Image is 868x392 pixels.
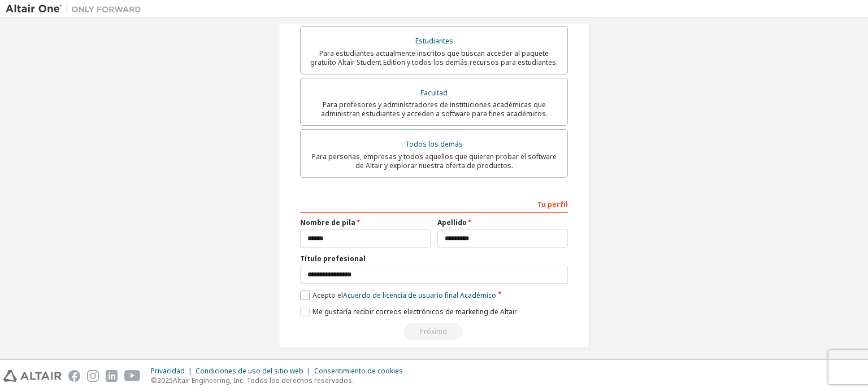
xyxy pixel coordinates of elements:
font: Para profesores y administradores de instituciones académicas que administran estudiantes y acced... [321,100,548,118]
font: Académico [460,290,496,300]
font: Consentimiento de cookies [314,366,403,376]
font: Tu perfil [537,200,568,209]
img: altair_logo.svg [3,370,62,382]
font: Me gustaría recibir correos electrónicos de marketing de Altair [313,307,517,316]
font: Condiciones de uso del sitio web [196,366,303,376]
font: Acuerdo de licencia de usuario final [343,290,458,300]
font: Título profesional [300,254,366,263]
font: Altair Engineering, Inc. Todos los derechos reservados. [173,376,354,385]
font: Acepto el [313,290,343,300]
font: Estudiantes [415,36,453,46]
font: Apellido [437,218,467,227]
font: Privacidad [151,366,185,376]
font: Para estudiantes actualmente inscritos que buscan acceder al paquete gratuito Altair Student Edit... [310,49,558,67]
img: Altair Uno [6,3,147,15]
img: facebook.svg [68,370,80,382]
font: © [151,376,157,385]
font: Nombre de pila [300,218,355,227]
font: Para personas, empresas y todos aquellos que quieran probar el software de Altair y explorar nues... [312,152,557,170]
font: Todos los demás [405,139,463,149]
div: Read and acccept EULA to continue [300,323,568,340]
font: 2025 [157,376,173,385]
img: youtube.svg [124,370,141,382]
font: Facultad [420,88,448,98]
img: linkedin.svg [106,370,118,382]
img: instagram.svg [87,370,99,382]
